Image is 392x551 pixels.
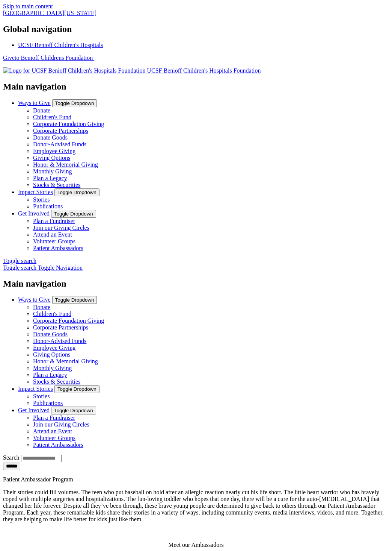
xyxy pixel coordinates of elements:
[3,258,36,264] span: Toggle search
[33,155,70,161] a: Giving Options
[33,168,72,175] a: Monthly Giving
[18,42,103,48] a: UCSF Benioff Children's Hospitals
[54,385,100,393] button: Toggle Dropdown
[33,141,86,147] a: Donor-Advised Funds
[33,196,50,203] a: Stories
[18,210,50,217] a: Get Involved
[3,55,94,61] a: Giveto Benioff Childrens Foundation
[3,489,389,523] p: Their stories could fill volumes. The teen who put baseball on hold after an allergic reaction ne...
[3,24,389,34] h2: Global navigation
[33,338,86,344] a: Donor-Advised Funds
[33,378,80,385] a: Stocks & Securities
[51,210,96,218] button: Toggle Dropdown
[33,121,104,127] a: Corporate Foundation Giving
[147,67,261,74] span: UCSF Benioff Children's Hospitals Foundation
[33,218,75,224] a: Plan a Fundraiser
[33,358,98,364] a: Honor & Memorial Giving
[33,245,83,251] a: Patient Ambassadors
[52,296,97,304] button: Toggle Dropdown
[3,279,389,289] h2: Main navigation
[33,231,72,238] a: Attend an Event
[33,225,89,231] a: Join our Giving Circles
[33,421,89,428] a: Join our Giving Circles
[18,386,53,392] a: Impact Stories
[33,161,98,168] a: Honor & Memorial Giving
[3,264,36,271] span: Toggle search
[33,400,63,406] a: Publications
[33,238,75,244] a: Volunteer Groups
[33,331,68,337] a: Donate Goods
[33,182,80,188] a: Stocks & Securities
[18,189,53,195] a: Impact Stories
[33,414,75,421] a: Plan a Fundraiser
[33,304,50,310] a: Donate
[33,442,83,448] a: Patient Ambassadors
[15,55,93,61] span: to Benioff Childrens Foundation
[33,148,75,154] a: Employee Giving
[54,188,100,196] button: Toggle Dropdown
[3,10,96,16] a: [GEOGRAPHIC_DATA][US_STATE]
[33,365,72,371] a: Monthly Giving
[33,435,75,441] a: Volunteer Groups
[33,203,63,209] a: Publications
[33,372,67,378] a: Plan a Legacy
[33,128,88,134] a: Corporate Partnerships
[33,428,72,434] a: Attend an Event
[38,264,83,271] span: Toggle Navigation
[3,476,389,483] p: Patient Ambassador Program
[33,134,68,141] a: Donate Goods
[3,67,145,74] img: Logo for UCSF Benioff Children's Hospitals Foundation
[18,407,50,413] a: Get Involved
[3,82,389,92] h2: Main navigation
[3,67,261,74] a: UCSF Benioff Children's Hospitals Foundation
[33,345,75,351] a: Employee Giving
[33,317,104,324] a: Corporate Foundation Giving
[51,407,96,414] button: Toggle Dropdown
[33,114,71,120] a: Children's Fund
[18,296,51,303] a: Ways to Give
[33,311,71,317] a: Children's Fund
[33,175,67,181] a: Plan a Legacy
[33,351,70,358] a: Giving Options
[33,393,50,399] a: Stories
[33,324,88,331] a: Corporate Partnerships
[18,100,51,106] a: Ways to Give
[33,107,50,114] a: Donate
[3,542,389,548] p: Meet our Ambassadors
[3,3,53,9] a: Skip to main content
[3,454,20,461] label: Search
[52,99,97,107] button: Toggle Dropdown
